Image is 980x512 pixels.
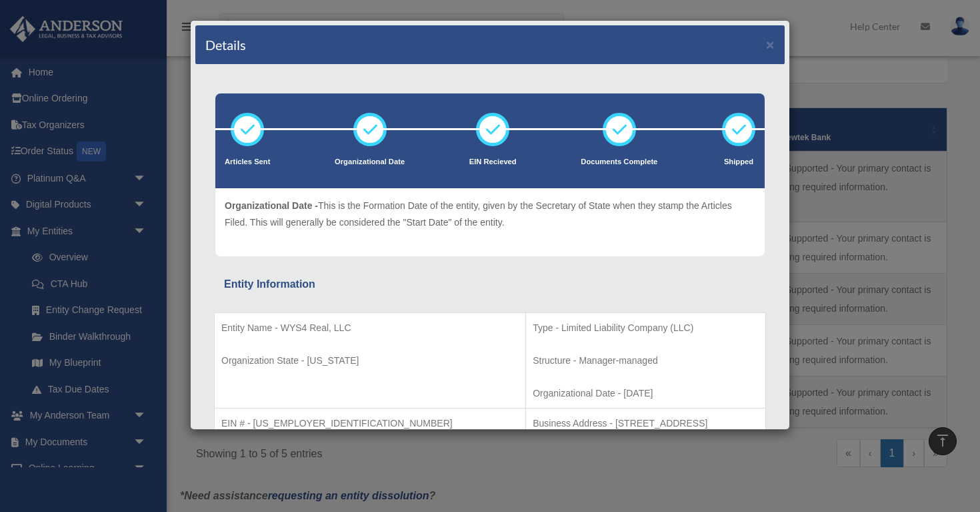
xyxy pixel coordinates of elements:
[722,156,755,169] p: Shipped
[221,352,519,369] p: Organization State - [US_STATE]
[469,156,517,169] p: EIN Recieved
[533,320,759,336] p: Type - Limited Liability Company (LLC)
[766,37,775,51] button: ×
[224,275,756,294] div: Entity Information
[225,198,755,230] p: This is the Formation Date of the entity, given by the Secretary of State when they stamp the Art...
[225,200,318,211] span: Organizational Date -
[225,156,270,169] p: Articles Sent
[533,415,759,432] p: Business Address - [STREET_ADDRESS]
[533,385,759,402] p: Organizational Date - [DATE]
[221,320,519,336] p: Entity Name - WYS4 Real, LLC
[581,156,657,169] p: Documents Complete
[221,415,519,432] p: EIN # - [US_EMPLOYER_IDENTIFICATION_NUMBER]
[205,35,246,54] h4: Details
[335,156,405,169] p: Organizational Date
[533,352,759,369] p: Structure - Manager-managed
